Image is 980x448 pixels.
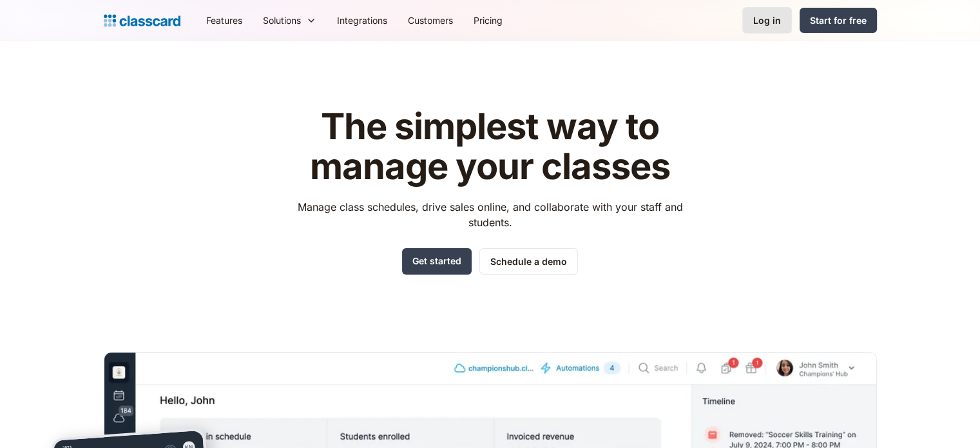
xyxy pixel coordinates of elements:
a: Integrations [327,6,398,35]
a: Schedule a demo [479,248,578,275]
p: Manage class schedules, drive sales online, and collaborate with your staff and students. [285,199,695,230]
a: Features [196,6,253,35]
div: Solutions [253,6,327,35]
div: Solutions [263,14,301,27]
div: Log in [753,14,781,27]
a: Log in [742,7,792,34]
a: Customers [398,6,463,35]
a: home [104,12,180,30]
a: Pricing [463,6,513,35]
div: Start for free [810,14,867,27]
h1: The simplest way to manage your classes [285,107,695,186]
a: Start for free [800,8,877,33]
a: Get started [402,248,472,275]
